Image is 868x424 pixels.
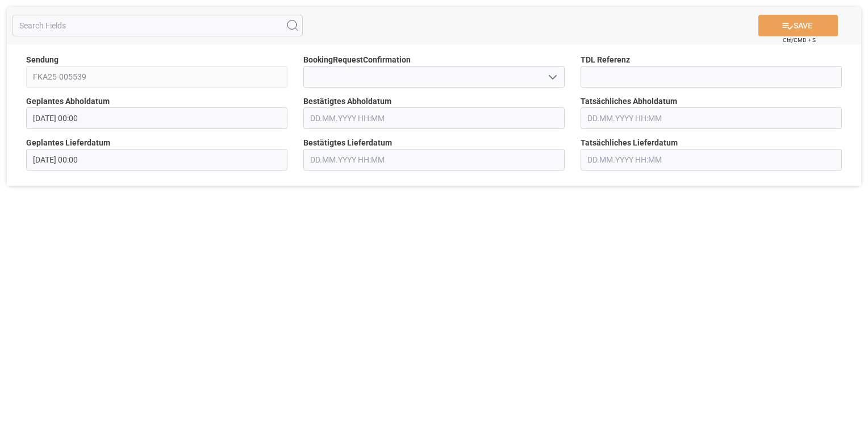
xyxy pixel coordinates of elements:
input: Search Fields [12,15,303,36]
button: SAVE [758,15,838,36]
span: TDL Referenz [581,54,630,66]
input: DD.MM.YYYY HH:MM [26,107,287,129]
span: Bestätigtes Abholdatum [303,95,391,107]
span: Ctrl/CMD + S [783,36,816,44]
span: Geplantes Abholdatum [26,95,110,107]
span: Bestätigtes Lieferdatum [303,137,392,149]
input: DD.MM.YYYY HH:MM [303,107,565,129]
span: BookingRequestConfirmation [303,54,411,66]
span: Geplantes Lieferdatum [26,137,110,149]
span: Sendung [26,54,59,66]
input: DD.MM.YYYY HH:MM [26,149,287,171]
input: DD.MM.YYYY HH:MM [303,149,565,171]
button: open menu [544,68,561,86]
input: DD.MM.YYYY HH:MM [581,149,842,171]
input: DD.MM.YYYY HH:MM [581,107,842,129]
span: Tatsächliches Lieferdatum [581,137,678,149]
span: Tatsächliches Abholdatum [581,95,677,107]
